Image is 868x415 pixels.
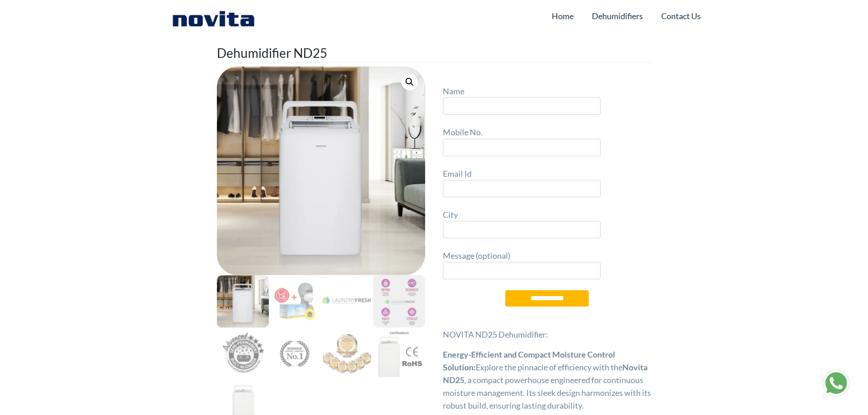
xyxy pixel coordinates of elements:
[443,85,652,320] form: Contact form
[269,328,321,379] img: 08-number1-air-dehumidifier_2000x-100x100.webp
[443,97,601,115] input: Name
[373,275,425,327] img: 06-mailer2016-laundryfresh_2000x-100x100.webp
[443,139,601,156] input: Mobile No.
[592,7,643,25] a: Dehumidifiers
[217,43,652,63] h1: Dehumidifier ND25
[661,7,701,25] a: Contact Us
[443,262,601,279] input: Message (optional)
[321,328,373,379] img: air_029193c1-7173-482a-8425-b7b2be4b3f84_2000x-100x100.webp
[269,275,321,327] img: warranty-mask_2000x-100x100.webp
[443,208,601,238] label: City
[217,275,269,327] img: Dehumidifier-ND25-main_2000x-100x100.webp
[443,221,601,238] input: City
[443,249,601,279] label: Message (optional)
[401,74,418,90] a: 🔍
[443,180,601,197] input: Email Id
[425,67,634,275] img: warranty-mask_2000x
[443,126,601,156] label: Mobile No.
[443,349,615,372] strong: Energy-Efficient and Compact Moisture Control Solution:
[443,85,601,115] label: Name
[552,7,574,25] a: Home
[217,328,269,379] img: 07-nd838-advanced-semi-permanent-built-in-ionizer20_2000x-100x100.webp
[373,328,425,379] img: ND25-2-100x100.jpg
[443,348,652,412] p: Explore the pinnacle of efficiency with the , a compact powerhouse engineered for continuous mois...
[443,328,652,341] p: NOVITA ND25 Dehumidifier:
[168,9,259,27] img: Novita
[321,275,373,327] img: 04-laundry-fresh_fe8b3172-094f-45c2-9779-d1306839f9d2_2000x-100x100.webp
[443,167,601,197] label: Email Id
